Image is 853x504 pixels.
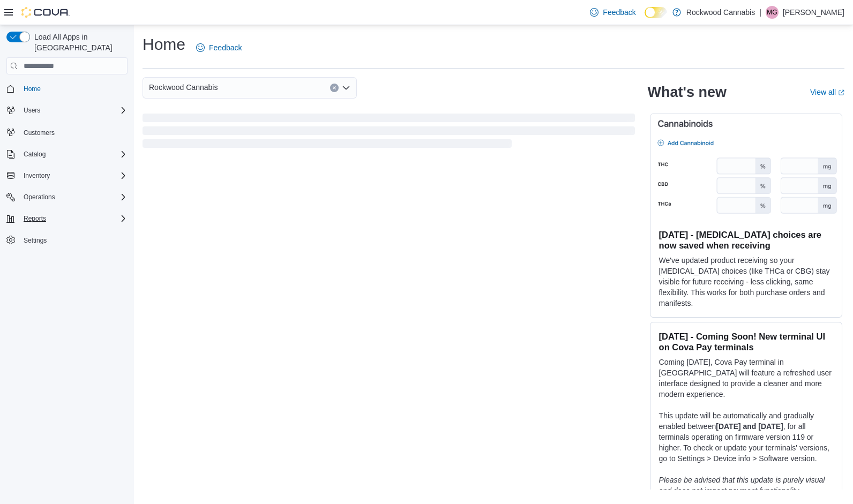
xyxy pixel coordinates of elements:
p: We've updated product receiving so your [MEDICAL_DATA] choices (like THCa or CBG) stay visible fo... [659,255,833,309]
span: Reports [24,214,46,223]
a: Feedback [192,37,246,58]
span: Customers [24,129,55,137]
span: Inventory [24,171,50,180]
button: Clear input [330,84,339,92]
a: Feedback [586,2,640,23]
span: Users [19,104,128,117]
span: Settings [19,234,128,247]
h1: Home [143,34,185,55]
input: Dark Mode [645,7,667,18]
span: Operations [24,193,55,201]
span: Rockwood Cannabis [149,81,218,94]
span: Load All Apps in [GEOGRAPHIC_DATA] [30,32,128,53]
button: Reports [2,211,132,226]
span: Inventory [19,169,128,182]
p: | [759,6,761,19]
a: Home [19,82,45,95]
span: Home [19,82,128,95]
svg: External link [838,89,844,96]
a: View allExternal link [810,88,844,96]
p: Coming [DATE], Cova Pay terminal in [GEOGRAPHIC_DATA] will feature a refreshed user interface des... [659,357,833,400]
span: Settings [24,236,47,245]
button: Catalog [19,148,50,161]
button: Users [2,103,132,118]
div: Massimo Garcia [766,6,779,19]
p: This update will be automatically and gradually enabled between , for all terminals operating on ... [659,410,833,464]
a: Settings [19,234,51,247]
button: Inventory [2,168,132,183]
button: Settings [2,232,132,248]
button: Catalog [2,147,132,162]
span: MG [767,6,777,19]
button: Customers [2,124,132,140]
p: [PERSON_NAME] [783,6,844,19]
span: Feedback [603,7,635,18]
h3: [DATE] - Coming Soon! New terminal UI on Cova Pay terminals [659,331,833,352]
span: Catalog [24,150,46,159]
span: Dark Mode [645,18,645,19]
strong: [DATE] and [DATE] [716,422,783,431]
button: Inventory [19,169,54,182]
span: Reports [19,212,128,225]
button: Users [19,104,44,117]
span: Operations [19,191,128,204]
button: Operations [19,191,59,204]
span: Users [24,106,40,115]
span: Feedback [209,42,242,53]
h3: [DATE] - [MEDICAL_DATA] choices are now saved when receiving [659,229,833,251]
button: Home [2,81,132,96]
a: Customers [19,126,59,139]
button: Reports [19,212,50,225]
nav: Complex example [6,77,128,276]
button: Open list of options [342,84,350,92]
p: Rockwood Cannabis [686,6,755,19]
span: Home [24,85,41,93]
span: Catalog [19,148,128,161]
span: Loading [143,116,635,150]
span: Customers [19,125,128,139]
button: Operations [2,190,132,205]
em: Please be advised that this update is purely visual and does not impact payment functionality. [659,476,825,495]
img: Cova [21,7,70,18]
h2: What's new [648,84,727,101]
